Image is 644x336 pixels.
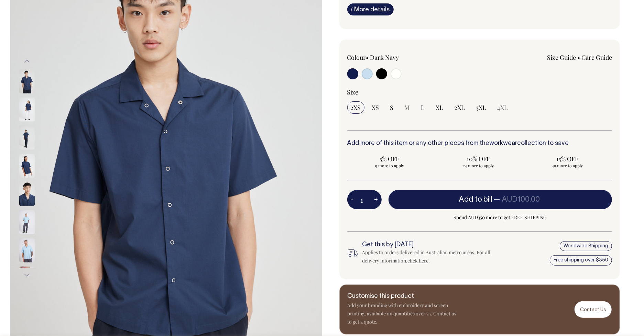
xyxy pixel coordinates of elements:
[577,53,580,61] span: •
[418,101,428,114] input: L
[439,155,517,163] span: 10% OFF
[362,248,492,265] div: Applies to orders delivered in Australian metro areas. For all delivery information, .
[19,210,35,234] img: true-blue
[19,182,35,206] img: dark-navy
[436,153,521,170] input: 10% OFF 24 more to apply
[390,103,394,112] span: S
[19,238,35,262] img: true-blue
[439,163,517,168] span: 24 more to apply
[347,193,357,206] button: -
[19,98,35,122] img: dark-navy
[348,293,458,300] h6: Customise this product
[369,101,383,114] input: XS
[581,53,612,61] a: Care Guide
[371,193,382,206] button: +
[528,163,607,168] span: 49 more to apply
[502,196,540,203] span: AUD100.00
[490,141,517,146] a: workwear
[575,301,612,317] a: Contact Us
[348,301,458,326] p: Add your branding with embroidery and screen printing, available on quantities over 25. Contact u...
[19,154,35,178] img: dark-navy
[459,196,492,203] span: Add to bill
[436,103,444,112] span: XL
[528,155,607,163] span: 15% OFF
[347,88,612,96] div: Size
[498,103,508,112] span: 4XL
[22,268,32,283] button: Next
[347,153,432,170] input: 5% OFF 9 more to apply
[351,155,429,163] span: 5% OFF
[387,101,397,114] input: S
[433,101,447,114] input: XL
[494,196,542,203] span: —
[473,101,490,114] input: 3XL
[547,53,576,61] a: Size Guide
[421,103,425,112] span: L
[347,140,612,147] h6: Add more of this item or any other pieces from the collection to save
[366,53,369,61] span: •
[347,53,453,61] div: Colour
[370,53,399,61] label: Dark Navy
[351,163,429,168] span: 9 more to apply
[372,103,379,112] span: XS
[19,126,35,150] img: dark-navy
[451,101,469,114] input: 2XL
[19,267,35,291] img: true-blue
[22,53,32,69] button: Previous
[351,5,353,13] span: i
[362,242,492,248] h6: Get this by [DATE]
[405,103,410,112] span: M
[347,101,364,114] input: 2XS
[19,69,35,93] img: dark-navy
[401,101,414,114] input: M
[347,3,394,15] a: iMore details
[525,153,610,170] input: 15% OFF 49 more to apply
[476,103,487,112] span: 3XL
[389,190,612,209] button: Add to bill —AUD100.00
[408,257,429,264] a: click here
[351,103,361,112] span: 2XS
[389,213,612,222] span: Spend AUD350 more to get FREE SHIPPING
[455,103,465,112] span: 2XL
[494,101,512,114] input: 4XL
